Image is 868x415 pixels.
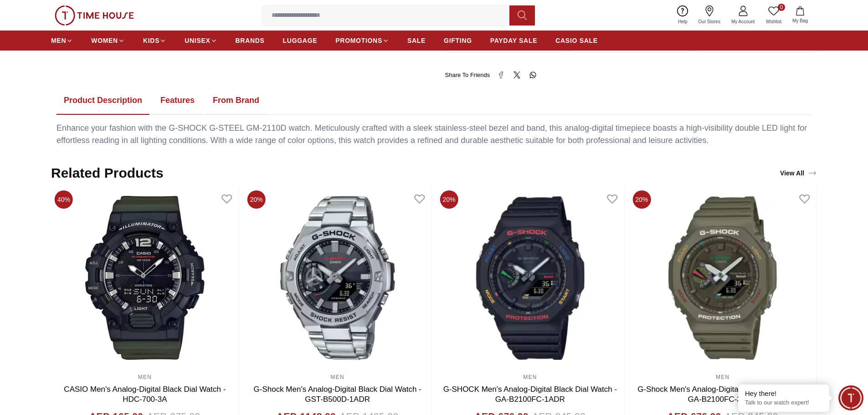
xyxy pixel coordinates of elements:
[780,169,817,178] div: View All
[283,36,318,45] span: LUGGAGE
[555,32,598,49] a: CASIO SALE
[143,36,159,45] span: KIDS
[523,374,537,380] a: MEN
[760,4,787,27] a: 0Wishlist
[490,32,537,49] a: PAYDAY SALE
[138,374,152,380] a: MEN
[55,190,73,209] span: 40%
[205,87,267,115] button: From Brand
[236,32,265,49] a: BRANDS
[440,190,458,209] span: 20%
[629,187,817,369] img: G-Shock Men's Analog-Digital Green Dial Watch - GA-B2100FC-3ADR
[330,374,344,380] a: MEN
[335,32,389,49] a: PROMOTIONS
[445,71,490,80] span: Share To Friends
[407,36,426,45] span: SALE
[91,36,118,45] span: WOMEN
[444,32,472,49] a: GIFTING
[728,18,759,25] span: My Account
[56,122,812,147] div: Enhance your fashion with the G-SHOCK G-STEEL GM-2110D watch. Meticulously crafted with a sleek s...
[789,17,812,24] span: My Bag
[51,165,164,181] h2: Related Products
[91,32,125,49] a: WOMEN
[55,5,134,26] img: ...
[838,385,863,410] div: Chat Widget
[632,190,651,209] span: 20%
[778,167,819,179] a: View All
[443,385,617,404] a: G-SHOCK Men's Analog-Digital Black Dial Watch - GA-B2100FC-1ADR
[437,187,624,369] img: G-SHOCK Men's Analog-Digital Black Dial Watch - GA-B2100FC-1ADR
[637,385,808,404] a: G-Shock Men's Analog-Digital Green Dial Watch - GA-B2100FC-3ADR
[745,389,822,398] div: Hey there!
[56,87,149,115] button: Product Description
[490,36,537,45] span: PAYDAY SALE
[407,32,426,49] a: SALE
[51,187,239,369] img: CASIO Men's Analog-Digital Black Dial Watch - HDC-700-3A
[335,36,382,45] span: PROMOTIONS
[51,32,73,49] a: MEN
[51,36,66,45] span: MEN
[254,385,421,404] a: G-Shock Men's Analog-Digital Black Dial Watch - GST-B500D-1ADR
[674,18,691,25] span: Help
[555,36,598,45] span: CASIO SALE
[236,36,265,45] span: BRANDS
[695,18,724,25] span: Our Stores
[778,4,785,11] span: 0
[153,87,202,115] button: Features
[143,32,166,49] a: KIDS
[247,190,266,209] span: 20%
[693,4,726,27] a: Our Stores
[444,36,472,45] span: GIFTING
[185,32,217,49] a: UNISEX
[745,399,822,407] p: Talk to our watch expert!
[64,385,226,404] a: CASIO Men's Analog-Digital Black Dial Watch - HDC-700-3A
[762,18,785,25] span: Wishlist
[283,32,318,49] a: LUGGAGE
[185,36,210,45] span: UNISEX
[716,374,729,380] a: MEN
[787,5,813,26] button: My Bag
[673,4,693,27] a: Help
[244,187,431,369] img: G-Shock Men's Analog-Digital Black Dial Watch - GST-B500D-1ADR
